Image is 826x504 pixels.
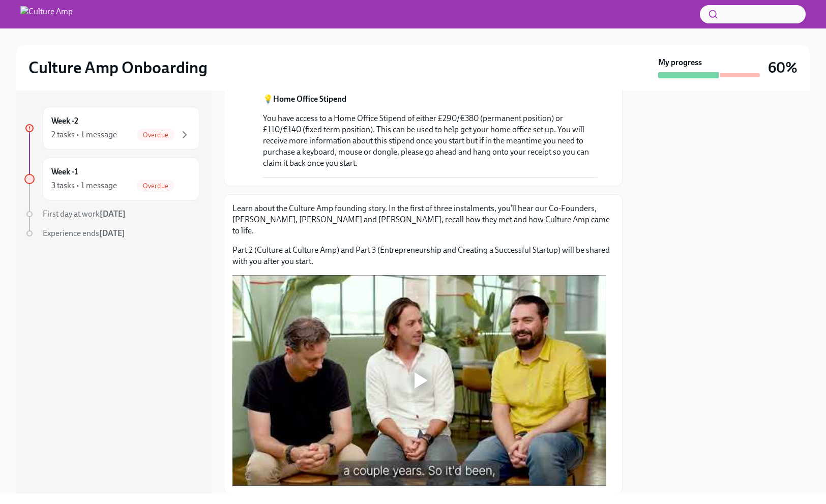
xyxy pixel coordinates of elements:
span: Overdue [137,131,174,139]
h3: 60% [768,58,798,77]
span: First day at work [43,209,126,219]
strong: [DATE] [99,228,125,238]
div: 2 tasks • 1 message [51,129,117,140]
p: You have access to a Home Office Stipend of either £290/€380 (permanent position) or £110/€140 (f... [263,113,598,169]
p: Part 2 (Culture at Culture Amp) and Part 3 (Entrepreneurship and Creating a Successful Startup) w... [232,245,614,267]
h6: Week -2 [51,115,78,127]
p: Learn about the Culture Amp founding story. In the first of three instalments, you’ll hear our Co... [232,203,614,236]
strong: [DATE] [100,209,126,219]
strong: My progress [658,57,702,68]
span: Experience ends [43,228,125,238]
div: 3 tasks • 1 message [51,180,117,191]
h2: Culture Amp Onboarding [28,57,208,78]
a: Week -13 tasks • 1 messageOverdue [24,158,199,200]
strong: 💡Home Office Stipend [263,94,346,104]
span: Overdue [137,182,174,190]
img: Culture Amp [20,6,73,22]
a: Week -22 tasks • 1 messageOverdue [24,107,199,150]
a: First day at work[DATE] [24,209,199,220]
h6: Week -1 [51,166,78,177]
